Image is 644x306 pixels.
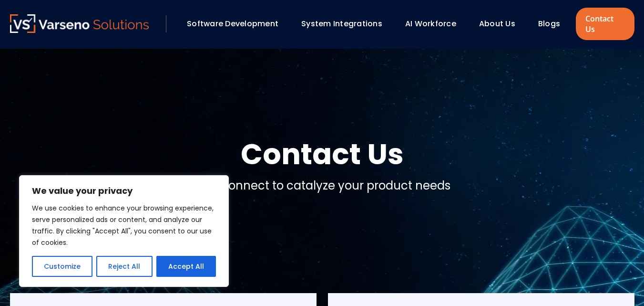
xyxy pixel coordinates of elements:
[182,16,292,32] div: Software Development
[32,256,92,277] button: Customize
[156,256,216,277] button: Accept All
[32,202,216,248] p: We use cookies to enhance your browsing experience, serve personalized ads or content, and analyz...
[474,16,529,32] div: About Us
[96,256,152,277] button: Reject All
[538,18,560,29] a: Blogs
[576,8,634,40] a: Contact Us
[479,18,515,29] a: About Us
[10,14,149,33] img: Varseno Solutions – Product Engineering & IT Services
[194,177,450,194] p: Let’s connect to catalyze your product needs
[10,14,149,33] a: Varseno Solutions – Product Engineering & IT Services
[533,16,573,32] div: Blogs
[301,18,382,29] a: System Integrations
[405,18,456,29] a: AI Workforce
[32,185,216,197] p: We value your privacy
[400,16,470,32] div: AI Workforce
[296,16,396,32] div: System Integrations
[241,135,404,173] h1: Contact Us
[187,18,278,29] a: Software Development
